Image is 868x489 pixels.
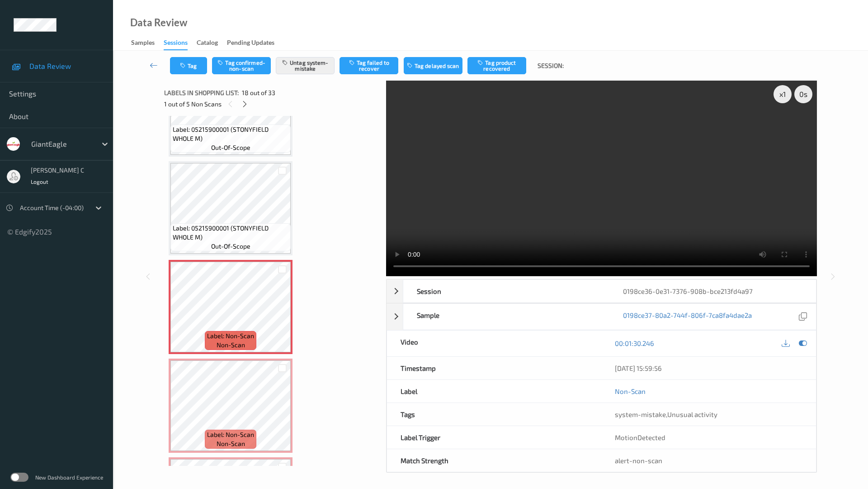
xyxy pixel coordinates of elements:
button: Untag system-mistake [276,57,335,74]
div: Catalog [197,38,218,49]
a: Samples [131,37,164,49]
a: 00:01:30.246 [615,339,654,348]
button: Tag [170,57,207,74]
span: Labels in shopping list: [164,88,239,97]
div: Session0198ce36-0e31-7376-908b-bce213fd4a97 [387,279,816,303]
span: Label: 05215900001 (STONYFIELD WHOLE M) [173,125,288,143]
div: Sample0198ce37-80a2-744f-806f-7ca8fa4dae2a [387,303,816,330]
div: x 1 [774,85,792,103]
span: non-scan [217,340,245,350]
div: Label Trigger [387,426,602,449]
div: 1 out of 5 Non Scans [164,98,380,110]
span: Session: [538,61,564,70]
div: Timestamp [387,357,602,379]
div: MotionDetected [601,426,816,449]
div: alert-non-scan [615,456,802,465]
div: Match Strength [387,449,602,472]
span: Label: Non-Scan [207,331,254,340]
span: out-of-scope [211,143,250,152]
span: Label: 05215900001 (STONYFIELD WHOLE M) [173,224,288,242]
div: 0198ce36-0e31-7376-908b-bce213fd4a97 [609,280,816,302]
span: Unusual activity [667,410,717,418]
button: Tag failed to recover [340,57,398,74]
div: [DATE] 15:59:56 [615,364,802,373]
a: Pending Updates [227,37,283,49]
div: Data Review [130,18,187,27]
span: 18 out of 33 [242,88,275,97]
div: 0 s [794,85,812,103]
span: system-mistake [615,410,666,418]
span: non-scan [217,439,245,448]
button: Tag delayed scan [404,57,462,74]
a: Non-Scan [615,387,646,396]
div: Sessions [164,38,188,50]
button: Tag confirmed-non-scan [212,57,271,74]
div: Samples [131,38,155,49]
div: Session [403,280,610,302]
a: Catalog [197,37,227,49]
span: out-of-scope [211,242,250,251]
span: , [615,410,717,418]
button: Tag product recovered [467,57,526,74]
div: Pending Updates [227,38,274,49]
a: Sessions [164,37,197,50]
span: Label: Non-Scan [207,430,254,439]
a: 0198ce37-80a2-744f-806f-7ca8fa4dae2a [623,311,752,323]
div: Label [387,380,602,403]
div: Video [387,331,602,356]
div: Sample [403,304,610,330]
div: Tags [387,403,602,426]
